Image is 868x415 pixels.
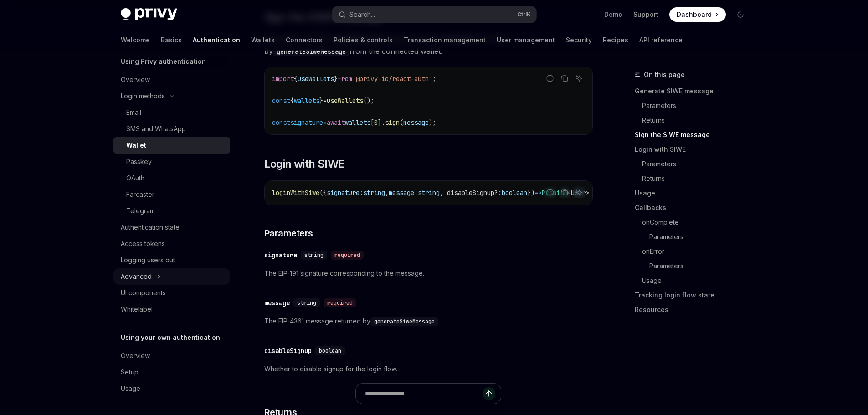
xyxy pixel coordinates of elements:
span: ({ [319,189,327,197]
span: = [323,97,327,105]
div: Logging users out [121,255,175,266]
button: Ask AI [573,186,585,198]
span: Dashboard [677,10,712,19]
a: Farcaster [113,186,230,203]
div: Farcaster [126,189,154,200]
button: Send message [483,387,495,400]
span: useWallets [327,97,363,105]
a: Wallets [251,29,275,51]
a: Overview [113,348,230,364]
span: : [498,189,502,197]
span: ]. [378,118,385,127]
span: boolean [319,347,341,354]
span: ( [400,118,403,127]
a: Support [633,10,658,19]
a: Parameters [635,157,755,171]
div: SMS and WhatsApp [126,123,186,134]
span: 0 [374,118,378,127]
span: const [272,97,290,105]
a: Sign the SIWE message [635,128,755,142]
a: Authentication [193,29,240,51]
a: API reference [639,29,683,51]
a: Access tokens [113,236,230,252]
a: Usage [635,186,755,200]
span: useWallets [298,75,334,83]
span: loginWithSiwe [272,189,319,197]
button: Toggle Advanced section [113,268,230,285]
a: Email [113,104,230,121]
a: Transaction management [404,29,486,51]
div: signature [264,251,297,260]
a: Overview [113,72,230,88]
span: > [586,189,589,197]
span: import [272,75,294,83]
button: Copy the contents from the code block [559,72,570,84]
button: Toggle Login methods section [113,88,230,104]
div: Login methods [121,91,165,102]
a: Telegram [113,203,230,219]
span: string [363,189,385,197]
a: Policies & controls [334,29,393,51]
span: Ctrl K [517,11,531,18]
button: Report incorrect code [544,186,556,198]
span: Parameters [264,227,313,240]
span: await [327,118,345,127]
span: (); [363,97,374,105]
button: Copy the contents from the code block [559,186,570,198]
a: UI components [113,285,230,301]
a: Parameters [635,230,755,244]
span: , [385,189,389,197]
span: The EIP-191 signature corresponding to the message. [264,268,593,279]
a: Security [566,29,592,51]
a: Tracking login flow state [635,288,755,302]
span: Whether to disable signup for the login flow. [264,364,593,374]
a: Logging users out [113,252,230,268]
a: Returns [635,113,755,128]
span: ); [429,118,436,127]
span: User [571,189,586,197]
a: OAuth [113,170,230,186]
div: Whitelabel [121,304,153,315]
span: wallets [294,97,319,105]
div: Overview [121,74,150,85]
div: required [324,298,356,307]
a: onComplete [635,215,755,230]
a: Recipes [603,29,628,51]
a: Parameters [635,98,755,113]
code: generateSiweMessage [370,317,438,326]
a: Welcome [121,29,150,51]
a: Basics [161,29,182,51]
a: Resources [635,302,755,317]
span: = [323,118,327,127]
a: Setup [113,364,230,380]
div: Search... [349,9,375,20]
a: User management [497,29,555,51]
a: Usage [113,380,230,397]
span: boolean [502,189,527,197]
a: Returns [635,171,755,186]
div: Setup [121,367,139,378]
span: On this page [644,69,685,80]
h5: Using your own authentication [121,332,220,343]
a: SMS and WhatsApp [113,121,230,137]
button: Open search [332,6,536,23]
span: message: [389,189,418,197]
span: The EIP-4361 message returned by . [264,316,593,327]
a: Generate SIWE message [635,84,755,98]
span: { [294,75,298,83]
span: => [534,189,542,197]
span: }) [527,189,534,197]
div: OAuth [126,173,144,184]
span: signature: [327,189,363,197]
a: Whitelabel [113,301,230,318]
div: required [331,251,364,260]
span: { [290,97,294,105]
span: wallets [345,118,370,127]
button: Ask AI [573,72,585,84]
div: Usage [121,383,140,394]
a: Wallet [113,137,230,154]
span: Promise [542,189,567,197]
span: [ [370,118,374,127]
div: Passkey [126,156,152,167]
span: const [272,118,290,127]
